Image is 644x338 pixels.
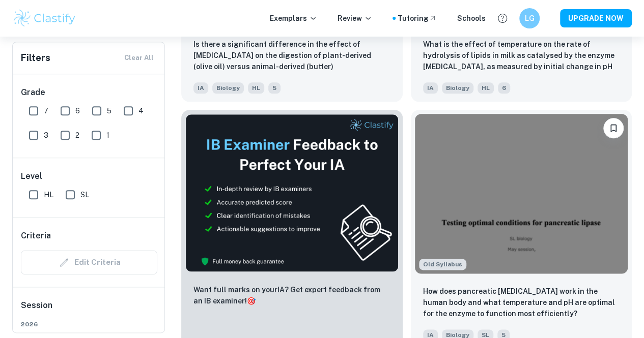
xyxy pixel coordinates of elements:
span: 5 [107,105,111,116]
div: Criteria filters are unavailable when searching by topic [21,250,157,274]
span: IA [193,82,208,94]
span: Biology [442,82,473,94]
p: Is there a significant difference in the effect of lipase on the digestion of plant-derived (oliv... [193,39,390,73]
button: LG [519,8,540,28]
button: Help and Feedback [494,10,511,27]
h6: Session [21,299,157,320]
div: Starting from the May 2025 session, the Biology IA requirements have changed. It's OK to refer to... [419,259,466,270]
span: 3 [44,130,48,141]
span: 2026 [21,320,157,329]
span: 6 [75,105,80,116]
span: 2 [75,130,79,141]
img: Thumbnail [185,114,399,272]
span: SL [80,189,89,200]
p: Want full marks on your IA ? Get expert feedback from an IB examiner! [193,284,390,306]
h6: Grade [21,86,157,99]
a: Tutoring [398,13,437,24]
p: Review [338,13,372,24]
span: 6 [498,82,510,94]
span: 7 [44,105,48,116]
span: HL [248,82,264,94]
button: UPGRADE NOW [560,9,632,27]
span: 5 [268,82,281,94]
span: 4 [138,105,144,116]
span: Biology [212,82,244,94]
span: IA [423,82,438,94]
img: Clastify logo [12,8,77,28]
span: 1 [106,130,109,141]
h6: LG [524,13,536,24]
span: HL [478,82,494,94]
h6: Level [21,170,157,182]
span: 🎯 [247,297,256,305]
h6: Criteria [21,230,51,242]
p: What is the effect of temperature on the rate of hydrolysis of lipids in milk as catalysed by the... [423,39,620,73]
img: Biology IA example thumbnail: How does pancreatic lipase work in the h [415,114,628,273]
h6: Filters [21,51,50,65]
span: HL [44,189,53,200]
a: Schools [457,13,486,24]
p: Exemplars [270,13,317,24]
p: How does pancreatic lipase work in the human body and what temperature and pH are optimal for the... [423,286,620,319]
button: Bookmark [603,118,624,138]
span: Old Syllabus [419,259,466,270]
